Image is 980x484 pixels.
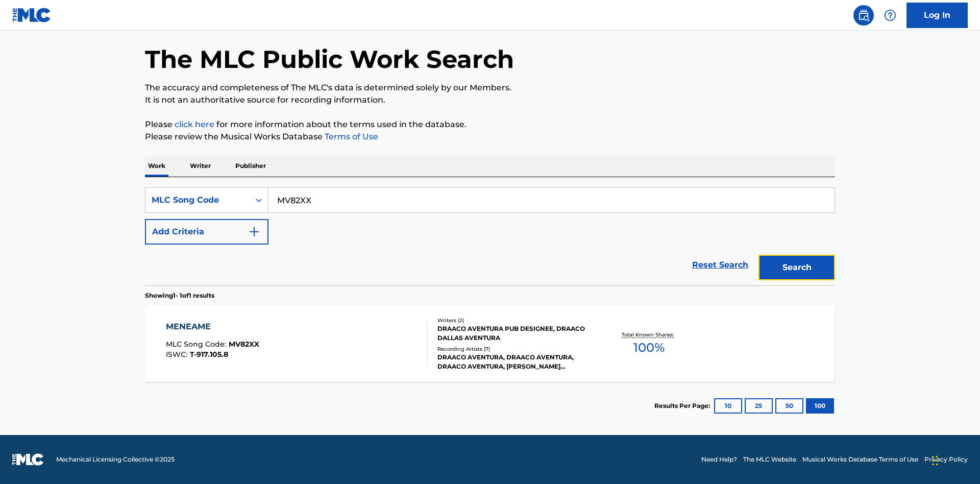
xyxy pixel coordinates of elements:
p: It is not an authoritative source for recording information. [145,94,835,106]
div: Recording Artists ( 7 ) [437,345,592,353]
a: Public Search [853,5,874,26]
img: search [857,9,870,21]
div: Help [880,5,900,26]
form: Search Form [145,187,835,285]
button: 10 [714,398,742,414]
button: Add Criteria [145,219,268,245]
a: Terms of Use [323,132,378,141]
button: 100 [806,398,834,414]
div: Writers ( 2 ) [437,317,592,324]
p: Total Known Shares: [622,331,676,338]
iframe: Chat Widget [929,435,980,484]
button: Search [758,255,835,280]
img: 9d2ae6d4665cec9f34b9.svg [248,226,260,238]
span: MV82XX [229,340,259,349]
p: The accuracy and completeness of The MLC's data is determined solely by our Members. [145,82,835,94]
span: MLC Song Code : [166,340,229,349]
div: MLC Song Code [152,194,243,206]
p: Work [145,155,168,177]
img: logo [12,453,44,466]
p: Writer [187,155,214,177]
div: DRAACO AVENTURA PUB DESIGNEE, DRAACO DALLAS AVENTURA [437,324,592,343]
a: Musical Works Database Terms of Use [802,455,918,464]
button: 50 [775,398,803,414]
p: Please for more information about the terms used in the database. [145,118,835,131]
img: help [884,9,896,21]
a: MENEAMEMLC Song Code:MV82XXISWC:T-917.105.8Writers (2)DRAACO AVENTURA PUB DESIGNEE, DRAACO DALLAS... [145,305,835,382]
a: Reset Search [687,254,753,276]
p: Publisher [232,155,269,177]
div: Drag [932,445,938,476]
p: Showing 1 - 1 of 1 results [145,291,214,300]
a: click here [175,119,214,129]
a: Log In [906,3,968,28]
p: Results Per Page: [654,401,713,410]
div: MENEAME [166,321,259,333]
button: 25 [745,398,773,414]
span: T-917.105.8 [190,350,228,359]
span: Mechanical Licensing Collective © 2025 [56,455,175,464]
div: DRAACO AVENTURA, DRAACO AVENTURA, DRAACO AVENTURA, [PERSON_NAME] AVENTURA, DRAACO AVENTURA [437,353,592,371]
h1: The MLC Public Work Search [145,44,514,75]
a: Need Help? [701,455,737,464]
a: The MLC Website [743,455,796,464]
p: Please review the Musical Works Database [145,131,835,143]
span: ISWC : [166,350,190,359]
span: 100 % [633,338,665,357]
a: Privacy Policy [924,455,968,464]
img: MLC Logo [12,8,52,22]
